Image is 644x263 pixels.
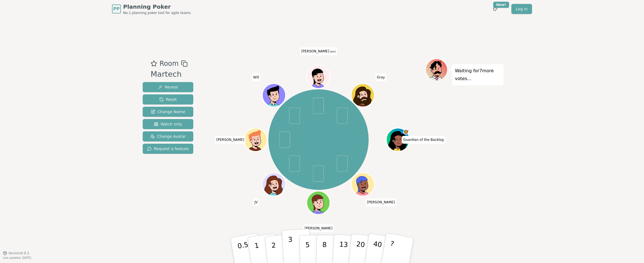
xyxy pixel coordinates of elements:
span: Request a feature [147,146,189,152]
button: New! [490,4,500,14]
span: (you) [329,50,336,53]
span: Change Name [151,109,185,115]
span: Watch only [154,121,182,127]
button: Watch only [143,119,193,129]
button: Change Name [143,107,193,117]
button: Version0.9.2 [3,251,29,255]
button: Click to change your avatar [307,66,329,88]
span: Reset [159,97,177,102]
span: Click to change your name [366,198,396,206]
span: Guardian of the Backlog is the host [403,129,409,135]
span: No.1 planning poker tool for agile teams [123,11,191,15]
p: Waiting for 7 more votes... [455,67,501,83]
a: Log in [511,4,532,14]
span: Last updated: [DATE] [3,256,31,259]
span: Click to change your name [300,47,337,55]
button: Reset [143,94,193,104]
span: Planning Poker [123,3,191,11]
span: Click to change your name [253,198,259,206]
button: Reveal [143,82,193,92]
span: Version 0.9.2 [8,251,29,255]
span: Reveal [158,84,178,90]
span: PP [113,6,120,12]
span: Click to change your name [303,224,334,232]
span: Room [159,59,178,69]
span: Click to change your name [376,73,387,81]
button: Change Avatar [143,131,193,141]
a: PPPlanning PokerNo.1 planning poker tool for agile teams [112,3,191,15]
span: Click to change your name [252,73,261,81]
div: Martech [151,69,187,80]
span: Click to change your name [402,136,445,144]
button: Add as favourite [151,59,157,69]
span: Change Avatar [150,134,186,139]
button: Request a feature [143,144,193,154]
div: New! [493,2,509,8]
span: Click to change your name [215,136,246,144]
